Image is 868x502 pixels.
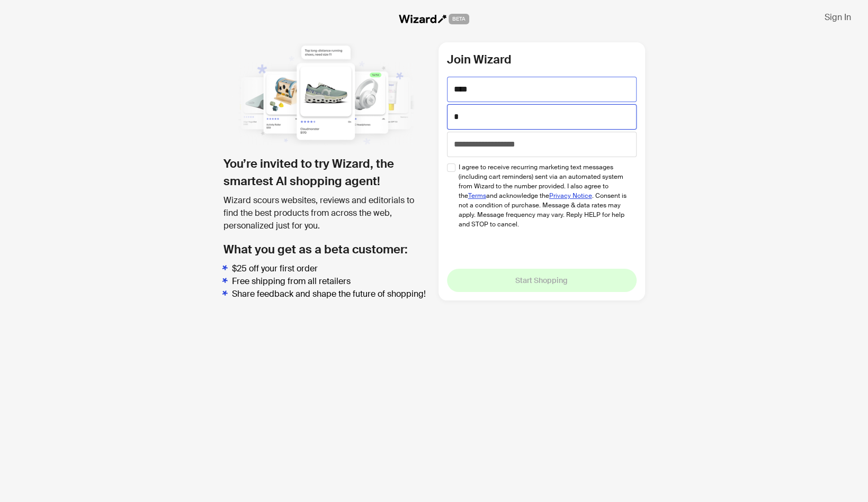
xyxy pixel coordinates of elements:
span: Sign In [825,12,851,23]
a: Privacy Notice [549,191,592,200]
button: Sign In [816,8,860,25]
li: Share feedback and shape the future of shopping! [232,288,430,300]
span: I agree to receive recurring marketing text messages (including cart reminders) sent via an autom... [459,162,629,229]
li: Free shipping from all retailers [232,275,430,288]
a: Terms [468,191,486,200]
h2: Join Wizard [447,51,637,68]
span: BETA [449,14,469,24]
button: Start Shopping [447,269,637,292]
li: $25 off your first order [232,262,430,275]
h1: You’re invited to try Wizard, the smartest AI shopping agent! [223,155,430,190]
h2: What you get as a beta customer: [223,241,430,258]
div: Wizard scours websites, reviews and editorials to find the best products from across the web, per... [223,194,430,232]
